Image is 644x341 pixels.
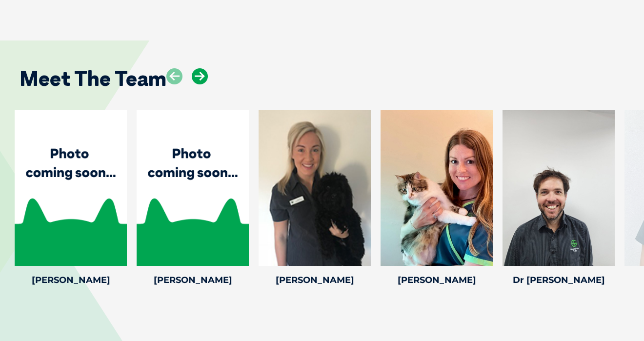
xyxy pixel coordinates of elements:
h4: [PERSON_NAME] [381,276,493,284]
h4: Dr [PERSON_NAME] [503,276,615,284]
h4: [PERSON_NAME] [15,276,127,284]
h4: [PERSON_NAME] [137,276,249,284]
button: Search [625,44,635,54]
h2: Meet The Team [20,68,166,89]
h4: [PERSON_NAME] [259,276,371,284]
